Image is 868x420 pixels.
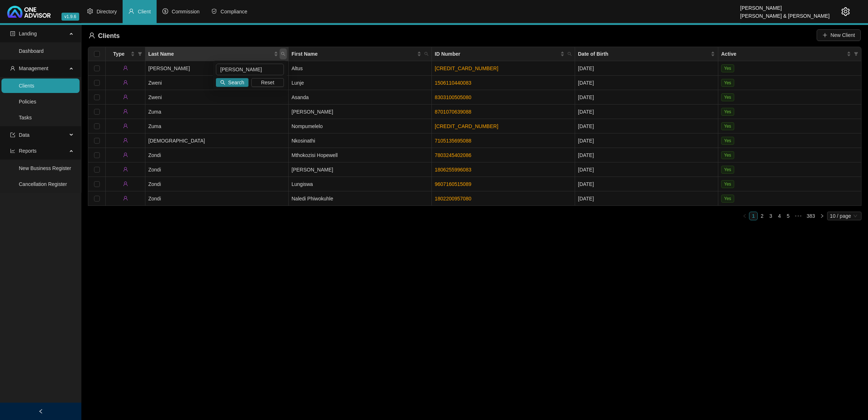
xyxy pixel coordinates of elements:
[435,109,471,115] a: 8701070639088
[721,195,734,203] span: Yes
[575,90,718,105] td: [DATE]
[817,29,861,41] button: New Client
[767,212,775,220] a: 3
[289,61,432,76] td: Altus
[216,64,284,75] input: Search Last Name
[138,52,142,56] span: filter
[123,65,128,71] span: user
[145,191,289,206] td: Zondi
[145,90,289,105] td: Zweni
[435,138,471,144] a: 7105135695088
[743,214,747,218] span: left
[721,93,734,101] span: Yes
[251,78,284,87] button: Reset
[261,79,275,86] span: Reset
[123,138,128,143] span: user
[721,151,734,159] span: Yes
[721,180,734,188] span: Yes
[123,181,128,186] span: user
[818,212,826,220] button: right
[89,32,95,39] span: user
[123,123,128,128] span: user
[804,212,817,220] a: 383
[575,61,718,76] td: [DATE]
[289,162,432,177] td: [PERSON_NAME]
[435,181,471,187] a: 9607160515089
[792,212,804,220] li: Next 5 Pages
[784,212,792,220] a: 5
[578,50,709,58] span: Date of Birth
[228,79,244,86] span: Search
[145,162,289,177] td: Zondi
[289,191,432,206] td: Naledi Phiwokuhle
[749,212,757,220] a: 1
[432,47,575,61] th: ID Number
[123,196,128,201] span: user
[138,9,151,14] span: Client
[575,133,718,148] td: [DATE]
[721,79,734,87] span: Yes
[19,165,71,171] a: New Business Register
[216,78,248,87] button: Search
[775,212,784,220] li: 4
[123,94,128,99] span: user
[10,132,15,137] span: import
[721,108,734,116] span: Yes
[854,52,858,56] span: filter
[575,119,718,133] td: [DATE]
[830,31,855,39] span: New Client
[820,214,824,218] span: right
[740,212,749,220] li: Previous Page
[145,119,289,133] td: Zuma
[109,50,129,58] span: Type
[435,65,498,71] a: [CREDIT_CARD_NUMBER]
[221,9,247,14] span: Compliance
[19,48,44,54] a: Dashboard
[766,212,775,220] li: 3
[827,212,861,220] div: Page Size
[721,137,734,145] span: Yes
[87,8,93,14] span: setting
[792,212,804,220] span: •••
[575,148,718,162] td: [DATE]
[435,123,498,129] a: [CREDIT_CARD_NUMBER]
[841,7,850,16] span: setting
[123,167,128,172] span: user
[281,52,285,56] span: search
[145,105,289,119] td: Zuma
[211,8,217,14] span: safety
[818,212,826,220] li: Next Page
[758,212,766,220] a: 2
[19,65,48,71] span: Management
[280,48,287,59] span: search
[289,133,432,148] td: Nkosinathi
[852,48,860,59] span: filter
[784,212,792,220] li: 5
[740,212,749,220] button: left
[123,80,128,85] span: user
[822,33,827,38] span: plus
[19,31,37,37] span: Landing
[289,76,432,90] td: Lunje
[740,10,830,18] div: [PERSON_NAME] & [PERSON_NAME]
[567,52,572,56] span: search
[38,409,43,414] span: left
[145,148,289,162] td: Zondi
[721,166,734,174] span: Yes
[172,9,200,14] span: Commission
[721,64,734,72] span: Yes
[435,152,471,158] a: 7803245402086
[106,47,145,61] th: Type
[10,148,15,153] span: line-chart
[830,212,859,220] span: 10 / page
[423,48,430,59] span: search
[7,6,51,18] img: 2df55531c6924b55f21c4cf5d4484680-logo-light.svg
[804,212,817,220] li: 383
[289,177,432,191] td: Lungiswa
[19,148,37,154] span: Reports
[19,132,30,138] span: Data
[145,61,289,76] td: [PERSON_NAME]
[61,13,79,21] span: v1.9.6
[145,47,289,61] th: Last Name
[292,50,416,58] span: First Name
